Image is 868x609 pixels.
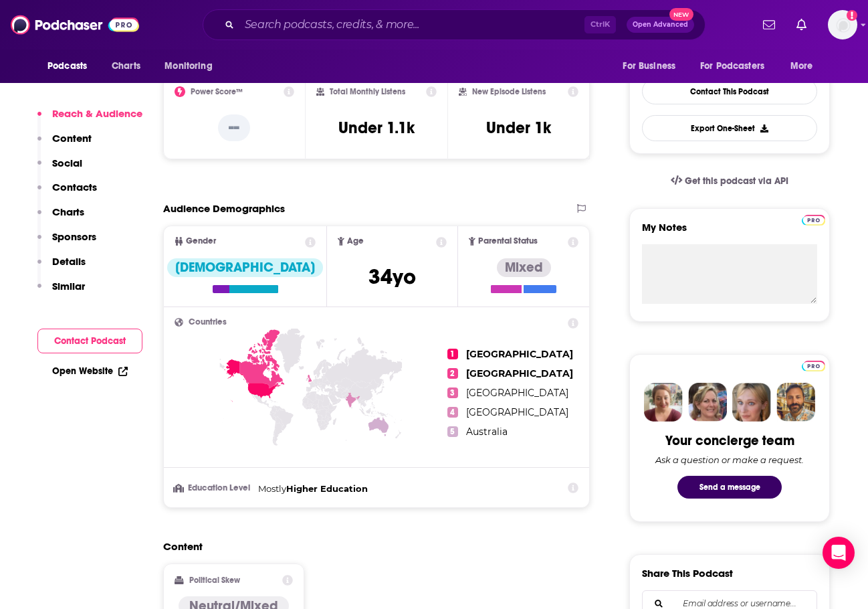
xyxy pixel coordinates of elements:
button: Show profile menu [828,10,857,39]
div: Ask a question or make a request. [655,454,804,465]
h2: New Episode Listens [472,87,546,96]
a: Pro website [802,213,825,226]
a: Contact This Podcast [642,78,817,104]
h2: Political Skew [189,576,240,585]
span: Open Advanced [633,21,688,28]
img: Jon Profile [776,383,815,422]
h2: Power Score™ [191,87,243,96]
span: Age [347,237,364,246]
div: Mixed [497,258,551,277]
div: Search podcasts, credits, & more... [203,9,706,40]
button: open menu [613,54,692,79]
img: Podchaser Pro [802,215,825,226]
button: Charts [37,205,84,230]
button: Content [37,132,92,157]
p: Contacts [52,181,97,193]
img: Podchaser Pro [802,361,825,371]
div: [DEMOGRAPHIC_DATA] [167,258,323,277]
span: Ctrl K [584,16,616,33]
h2: Total Monthly Listens [330,87,405,96]
a: Get this podcast via API [660,165,799,197]
h3: Under 1k [486,118,551,138]
span: 5 [447,426,458,437]
a: Charts [103,54,148,79]
p: Reach & Audience [52,107,142,120]
span: 4 [447,407,458,418]
div: Open Intercom Messenger [823,537,855,569]
img: Sydney Profile [644,383,683,422]
span: More [790,57,813,76]
span: Logged in as nicole.koremenos [828,10,857,39]
a: Open Website [52,365,128,377]
img: User Profile [828,10,857,39]
span: [GEOGRAPHIC_DATA] [466,406,568,418]
a: Pro website [802,359,825,371]
button: open menu [781,54,830,79]
h3: Education Level [175,484,253,493]
p: Charts [52,205,84,218]
span: 1 [447,349,458,359]
span: Australia [466,426,508,438]
h2: Audience Demographics [163,202,285,215]
p: -- [218,114,250,141]
label: My Notes [642,221,817,244]
p: Details [52,255,86,268]
h3: Share This Podcast [642,567,733,580]
p: Similar [52,280,85,292]
button: Details [37,255,86,280]
span: Podcasts [47,57,87,76]
svg: Add a profile image [847,10,857,21]
span: Countries [189,318,227,327]
span: Parental Status [478,237,538,246]
span: Get this podcast via API [685,175,788,187]
h2: Content [163,540,579,553]
span: 2 [447,368,458,379]
a: Show notifications dropdown [758,13,780,36]
span: [GEOGRAPHIC_DATA] [466,387,568,399]
h3: Under 1.1k [338,118,415,138]
span: [GEOGRAPHIC_DATA] [466,348,573,360]
img: Barbara Profile [688,383,727,422]
button: Open AdvancedNew [627,17,694,33]
button: Reach & Audience [37,107,142,132]
button: open menu [155,54,229,79]
button: Sponsors [37,230,96,255]
a: Show notifications dropdown [791,13,812,36]
span: Charts [112,57,140,76]
span: 34 yo [368,264,416,290]
p: Content [52,132,92,145]
span: 3 [447,387,458,398]
span: New [669,8,693,21]
span: For Business [623,57,675,76]
input: Search podcasts, credits, & more... [239,14,584,35]
div: Your concierge team [665,432,794,449]
span: For Podcasters [700,57,764,76]
button: Contacts [37,181,97,205]
span: [GEOGRAPHIC_DATA] [466,367,573,379]
p: Sponsors [52,230,96,243]
button: open menu [691,54,784,79]
button: Send a message [677,476,782,499]
img: Jules Profile [732,383,771,422]
button: Export One-Sheet [642,115,817,141]
button: open menu [38,54,104,79]
span: Monitoring [165,57,212,76]
button: Similar [37,280,85,304]
button: Contact Podcast [37,329,142,353]
img: Podchaser - Follow, Share and Rate Podcasts [11,12,139,37]
span: Mostly [258,483,286,494]
span: Gender [186,237,216,246]
p: Social [52,157,82,169]
button: Social [37,157,82,181]
span: Higher Education [286,483,368,494]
